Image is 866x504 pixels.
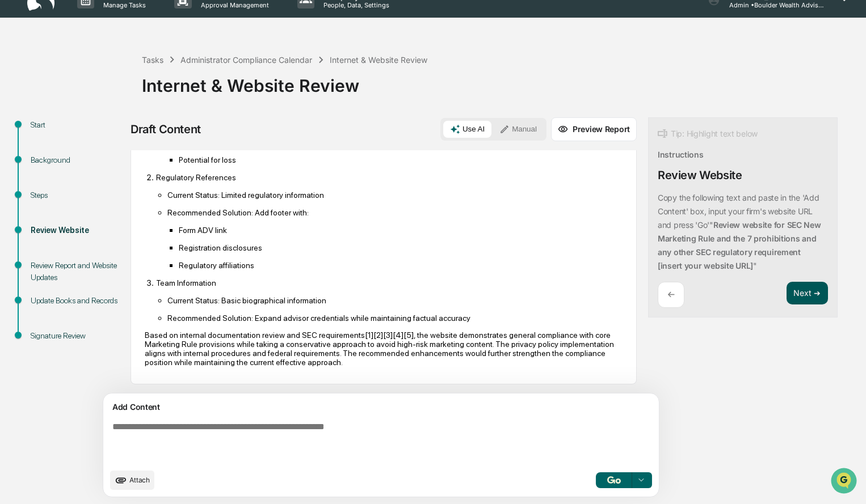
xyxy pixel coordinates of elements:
[110,400,652,414] div: Add Content
[156,173,623,182] p: Regulatory References
[658,127,758,141] div: Tip: Highlight text below
[31,119,124,131] div: Start
[658,220,821,270] strong: Review website for SEC New Marketing Rule and the 7 prohibitions and any other SEC regulatory req...
[11,166,20,175] div: 🔎
[667,289,675,300] p: ←
[330,55,427,65] div: Internet & Website Review
[94,143,141,154] span: Attestations
[179,155,623,164] p: Potential for loss
[193,90,207,104] button: Start new chat
[607,476,621,484] img: Go
[23,164,72,176] span: Data Lookup
[82,144,91,153] div: 🗄️
[131,122,201,136] div: Draft Content
[11,24,207,42] p: How can we help?
[365,331,383,340] span: [1][2]
[94,1,152,9] p: Manage Tasks
[31,189,124,201] div: Steps
[110,471,154,490] button: upload document
[167,314,623,323] p: Recommended Solution: Expand advisor credentials while maintaining factual accuracy
[39,87,186,98] div: Start new chat
[314,1,395,9] p: People, Data, Settings
[180,55,312,65] div: Administrator Compliance Calendar
[31,225,124,236] div: Review Website
[167,296,623,305] p: Current Status: Basic biographical information
[179,226,623,235] p: Form ADV link
[443,121,491,138] button: Use AI
[156,278,623,287] p: Team Information
[551,117,637,141] button: Preview Report
[39,98,144,107] div: We're available if you need us!
[720,1,826,9] p: Admin • Boulder Wealth Advisors
[145,331,623,367] p: Based on internal documentation review and SEC requirements [5], the website demonstrates general...
[658,168,742,182] div: Review Website
[383,331,403,340] span: [3][4]
[11,144,20,153] div: 🖐️
[23,143,73,154] span: Preclearance
[142,66,860,96] div: Internet & Website Review
[7,138,78,159] a: 🖐️Preclearance
[167,208,623,217] p: Recommended Solution: Add footer with:
[658,150,704,159] div: Instructions
[7,160,76,180] a: 🔎Data Lookup
[596,472,632,488] button: Go
[31,330,124,342] div: Signature Review
[31,154,124,166] div: Background
[11,87,32,107] img: 1746055101610-c473b297-6a78-478c-a979-82029cc54cd1
[129,476,150,484] span: Attach
[179,243,623,252] p: Registration disclosures
[78,138,145,159] a: 🗄️Attestations
[142,55,163,65] div: Tasks
[493,121,544,138] button: Manual
[80,192,137,201] a: Powered byPylon
[30,52,187,63] input: Clear
[658,220,821,270] p: " "
[167,190,623,200] p: Current Status: Limited regulatory information
[658,193,819,230] p: Copy the following text and paste in the 'Add Content' box, input your firm's website URL and pre...
[192,1,275,9] p: Approval Management
[830,467,860,497] iframe: Open customer support
[787,282,828,305] button: Next ➔
[113,192,137,201] span: Pylon
[31,295,124,307] div: Update Books and Records
[179,261,623,270] p: Regulatory affiliations
[31,260,124,283] div: Review Report and Website Updates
